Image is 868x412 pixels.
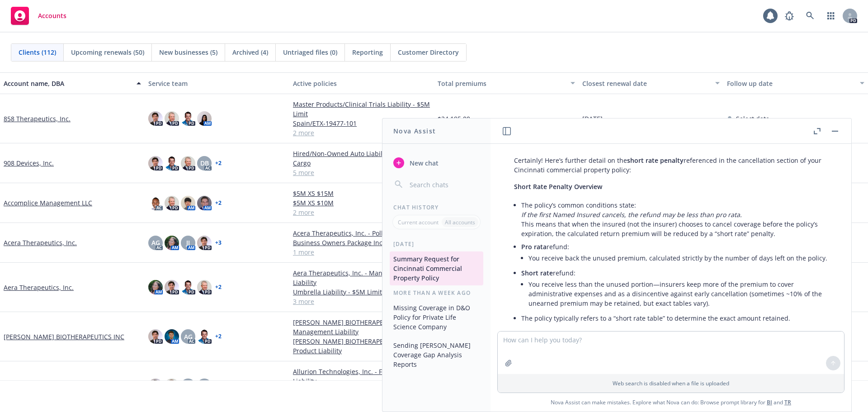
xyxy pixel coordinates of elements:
[293,158,430,168] a: Cargo
[165,236,179,250] img: photo
[293,149,430,158] a: Hired/Non-Owned Auto Liability
[352,47,383,57] span: Reporting
[4,158,54,168] a: 908 Devices, Inc.
[181,196,195,210] img: photo
[528,278,828,310] li: You receive less than the unused portion—insurers keep more of the premium to cover administrativ...
[514,182,602,191] span: Short Rate Penalty Overview
[38,12,66,19] span: Accounts
[181,280,195,294] img: photo
[4,283,74,292] a: Aera Therapeutics, Inc.
[382,204,491,211] div: Chat History
[398,218,439,226] p: Current account
[197,236,212,250] img: photo
[197,329,212,344] img: photo
[528,251,828,265] li: You receive back the unused premium, calculated strictly by the number of days left on the policy.
[181,111,195,126] img: photo
[283,47,337,57] span: Untriaged files (0)
[200,158,209,168] span: DB
[521,266,828,312] li: refund:
[582,79,710,88] div: Closest renewal date
[148,280,163,294] img: photo
[215,161,222,166] a: + 2
[165,280,179,294] img: photo
[445,218,475,226] p: All accounts
[736,114,769,123] span: Select date
[197,111,212,126] img: photo
[408,158,439,168] span: New chat
[767,398,772,406] a: BI
[197,280,212,294] img: photo
[521,210,742,219] em: If the first Named Insured cancels, the refund may be less than pro rata.
[521,240,828,266] li: refund:
[165,379,179,393] img: photo
[145,72,289,94] button: Service team
[293,198,430,208] a: $5M XS $10M
[293,228,430,238] a: Acera Therapeutics, Inc. - Pollution
[390,338,483,372] button: Sending [PERSON_NAME] Coverage Gap Analysis Reports
[521,269,553,277] span: Short rate
[181,156,195,170] img: photo
[4,198,92,208] a: Accomplice Management LLC
[780,7,798,25] a: Report a Bug
[71,47,144,57] span: Upcoming renewals (50)
[148,379,163,393] img: photo
[514,156,828,175] p: Certainly! Here’s further detail on the referenced in the cancellation section of your Cincinnati...
[784,398,791,406] a: TR
[382,240,491,248] div: [DATE]
[215,200,222,206] a: + 2
[398,47,459,57] span: Customer Directory
[215,240,222,246] a: + 3
[390,300,483,334] button: Missing Coverage in D&O Policy for Private Life Science Company
[293,247,430,257] a: 1 more
[801,7,819,25] a: Search
[159,47,217,57] span: New businesses (5)
[215,284,222,290] a: + 2
[4,79,131,88] div: Account name, DBA
[7,3,70,28] a: Accounts
[521,242,547,251] span: Pro rata
[293,317,430,336] a: [PERSON_NAME] BIOTHERAPEUTICS INC - Management Liability
[4,114,71,123] a: 858 Therapeutics, Inc.
[393,126,436,136] h1: Nova Assist
[165,111,179,126] img: photo
[165,329,179,344] img: photo
[494,393,848,412] span: Nova Assist can make mistakes. Explore what Nova can do: Browse prompt library for and
[289,72,434,94] button: Active policies
[293,287,430,297] a: Umbrella Liability - $5M Limit
[293,336,430,355] a: [PERSON_NAME] BIOTHERAPEUTICS INC - Product Liability
[521,312,828,325] li: The policy typically refers to a “short rate table” to determine the exact amount retained.
[293,79,430,88] div: Active policies
[438,114,470,123] span: $24,195.00
[148,329,163,344] img: photo
[822,7,840,25] a: Switch app
[184,332,193,341] span: AG
[165,156,179,170] img: photo
[727,79,854,88] div: Follow up date
[148,111,163,126] img: photo
[293,118,430,128] a: Spain/ETX-19477-101
[293,168,430,177] a: 5 more
[723,72,868,94] button: Follow up date
[148,196,163,210] img: photo
[438,79,565,88] div: Total premiums
[148,79,286,88] div: Service team
[582,114,603,123] span: [DATE]
[293,189,430,198] a: $5M XS $15M
[293,268,430,287] a: Aera Therapeutics, Inc. - Management Liability
[382,289,491,297] div: More than a week ago
[293,208,430,217] a: 2 more
[390,251,483,285] button: Summary Request for Cincinnati Commercial Property Policy
[148,156,163,170] img: photo
[165,196,179,210] img: photo
[293,238,430,247] a: Business Owners Package Incl $4M Umb
[293,99,430,118] a: Master Products/Clinical Trials Liability - $5M Limit
[19,47,56,57] span: Clients (112)
[293,297,430,306] a: 3 more
[408,178,480,191] input: Search chats
[627,156,684,165] span: short rate penalty
[215,334,222,339] a: + 2
[521,199,828,240] li: The policy’s common conditions state: This means that when the insured (not the insurer) chooses ...
[4,332,124,341] a: [PERSON_NAME] BIOTHERAPEUTICS INC
[293,367,430,386] a: Allurion Technologies, Inc. - Fiduciary Liability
